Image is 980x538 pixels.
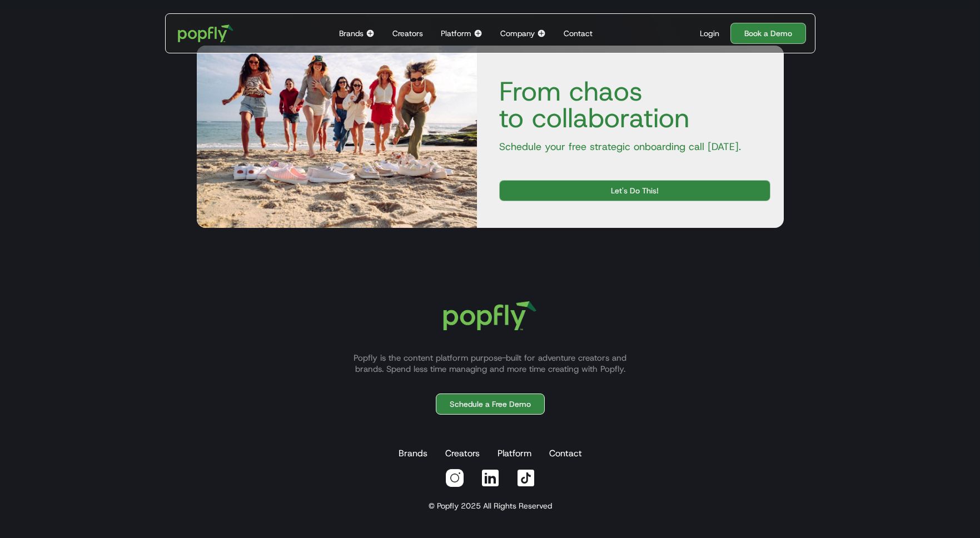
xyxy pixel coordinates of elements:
[396,442,430,465] a: Brands
[429,500,552,511] div: © Popfly 2025 All Rights Reserved
[170,17,242,50] a: home
[436,393,545,415] a: Schedule a Free Demo
[443,442,482,465] a: Creators
[499,180,770,201] a: Let's Do This!
[490,140,770,153] p: Schedule your free strategic onboarding call [DATE].
[495,442,534,465] a: Platform
[559,14,597,53] a: Contact
[388,14,427,53] a: Creators
[441,28,471,39] div: Platform
[392,28,423,39] div: Creators
[700,28,719,39] div: Login
[730,23,806,44] a: Book a Demo
[547,442,584,465] a: Contact
[695,28,724,39] a: Login
[500,28,535,39] div: Company
[340,352,640,375] p: Popfly is the content platform purpose-built for adventure creators and brands. Spend less time m...
[490,78,770,131] h4: From chaos to collaboration
[564,28,593,39] div: Contact
[339,28,364,39] div: Brands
